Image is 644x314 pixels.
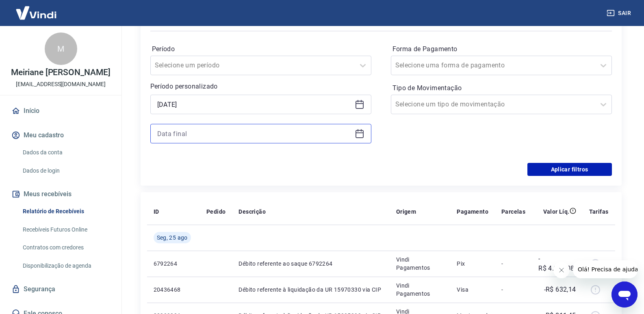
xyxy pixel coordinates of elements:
[154,208,159,216] p: ID
[239,260,383,268] p: Débito referente ao saque 6792264
[457,286,488,294] p: Visa
[10,185,112,203] button: Meus recebíveis
[589,208,609,216] p: Tarifas
[457,260,488,268] p: Pix
[392,44,610,54] label: Forma de Pagamento
[5,6,68,12] span: Olá! Precisa de ajuda?
[543,208,570,216] p: Valor Líq.
[154,286,193,294] p: 20436468
[20,162,112,179] a: Dados de login
[527,163,612,176] button: Aplicar filtros
[20,144,112,161] a: Dados da conta
[10,280,112,298] a: Segurança
[392,83,610,93] label: Tipo de Movimentação
[154,260,193,268] p: 6792264
[10,0,63,25] img: Vindi
[239,286,383,294] p: Débito referente à liquidação da UR 15970330 via CIP
[396,282,444,298] p: Vindi Pagamentos
[157,98,351,110] input: Data inicial
[20,239,112,256] a: Contratos com credores
[501,286,525,294] p: -
[20,203,112,220] a: Relatório de Recebíveis
[16,80,106,89] p: [EMAIL_ADDRESS][DOMAIN_NAME]
[605,6,634,21] button: Sair
[11,68,111,77] p: Meiriane [PERSON_NAME]
[538,254,576,273] p: -R$ 4.930,08
[10,102,112,120] a: Início
[396,208,416,216] p: Origem
[150,82,371,91] p: Período personalizado
[457,208,488,216] p: Pagamento
[501,260,525,268] p: -
[157,128,351,140] input: Data final
[20,221,112,238] a: Recebíveis Futuros Online
[544,285,576,295] p: -R$ 632,14
[206,208,226,216] p: Pedido
[501,208,525,216] p: Parcelas
[157,234,188,242] span: Seg, 25 ago
[611,282,637,308] iframe: Botão para abrir a janela de mensagens
[573,260,637,278] iframe: Mensagem da empresa
[396,256,444,272] p: Vindi Pagamentos
[20,258,112,274] a: Disponibilização de agenda
[239,208,266,216] p: Descrição
[152,44,370,54] label: Período
[45,32,77,65] div: M
[553,262,570,278] iframe: Fechar mensagem
[10,126,112,144] button: Meu cadastro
